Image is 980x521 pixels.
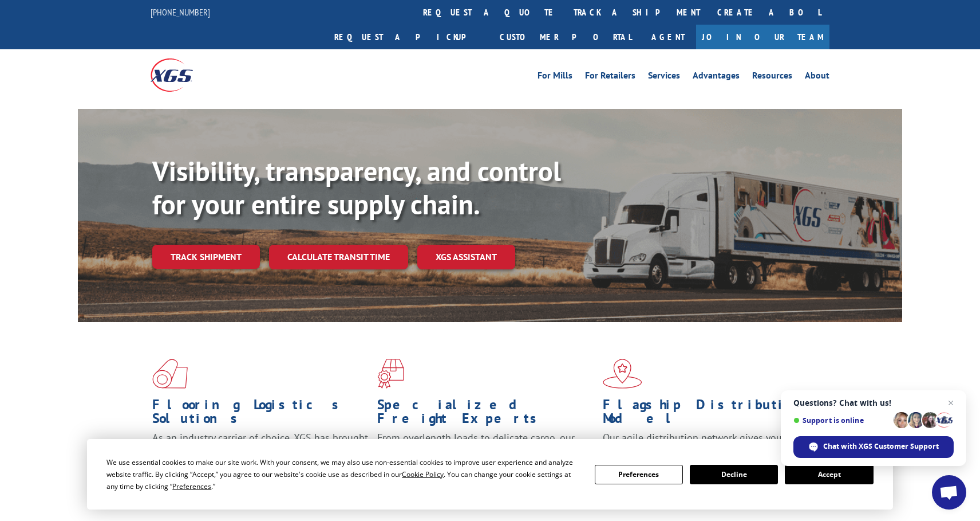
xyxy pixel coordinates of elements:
[106,456,580,492] div: We use essential cookies to make our site work. With your consent, we may also use non-essential ...
[152,245,260,269] a: Track shipment
[932,475,966,510] div: Open chat
[538,71,572,84] a: For Mills
[152,359,188,389] img: xgs-icon-total-supply-chain-intelligence-red
[690,465,778,484] button: Decline
[152,153,561,222] b: Visibility, transparency, and control for your entire supply chain.
[785,465,873,484] button: Accept
[696,25,829,49] a: Join Our Team
[693,71,740,84] a: Advantages
[752,71,792,84] a: Resources
[151,6,210,18] a: [PHONE_NUMBER]
[377,431,594,482] p: From overlength loads to delicate cargo, our experienced staff knows the best way to move your fr...
[491,25,640,49] a: Customer Portal
[172,481,211,491] span: Preferences
[87,439,893,510] div: Cookie Consent Prompt
[377,398,594,431] h1: Specialized Freight Experts
[793,416,890,425] span: Support is online
[595,465,683,484] button: Preferences
[640,25,696,49] a: Agent
[805,71,829,84] a: About
[603,431,813,458] span: Our agile distribution network gives you nationwide inventory management on demand.
[793,398,954,408] span: Questions? Chat with us!
[269,245,408,269] a: Calculate transit time
[823,441,939,452] span: Chat with XGS Customer Support
[152,398,369,431] h1: Flooring Logistics Solutions
[326,25,491,49] a: Request a pickup
[417,245,515,269] a: XGS ASSISTANT
[152,431,368,472] span: As an industry carrier of choice, XGS has brought innovation and dedication to flooring logistics...
[944,396,958,410] span: Close chat
[603,398,819,431] h1: Flagship Distribution Model
[585,71,635,84] a: For Retailers
[648,71,680,84] a: Services
[603,359,642,389] img: xgs-icon-flagship-distribution-model-red
[793,436,954,458] div: Chat with XGS Customer Support
[402,469,444,479] span: Cookie Policy
[377,359,404,389] img: xgs-icon-focused-on-flooring-red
